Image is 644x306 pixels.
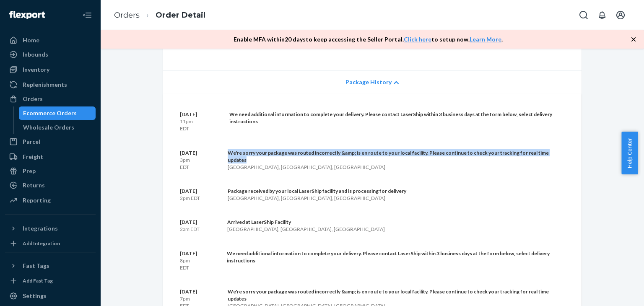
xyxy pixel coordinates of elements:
[23,167,36,175] div: Prep
[227,218,385,226] div: Arrived at LaserShip Facility
[114,10,140,20] a: Orders
[5,78,96,91] a: Replenishments
[23,181,45,189] div: Returns
[621,132,638,174] button: Help Center
[180,218,200,226] p: [DATE]
[23,224,58,233] div: Integrations
[23,80,67,89] div: Replenishments
[23,123,74,132] div: Wholesale Orders
[5,135,96,148] a: Parcel
[228,149,565,163] div: We're sorry your package was routed incorrectly &amp; is en route to your local facility. Please ...
[228,187,406,194] div: Package received by your local LaserShip facility and is processing for delivery
[23,196,51,205] div: Reporting
[180,226,200,233] p: 2am EDT
[5,179,96,192] a: Returns
[180,288,200,295] p: [DATE]
[5,34,96,47] a: Home
[5,259,96,272] button: Fast Tags
[23,262,49,270] div: Fast Tags
[5,63,96,76] a: Inventory
[156,10,205,20] a: Order Detail
[180,250,199,257] p: [DATE]
[9,11,45,19] img: Flexport logo
[5,276,96,286] a: Add Fast Tag
[227,250,565,264] div: We need additional information to complete your delivery. Please contact LaserShip within 3 busin...
[234,35,503,44] p: Enable MFA within 20 days to keep accessing the Seller Portal. to setup now. .
[5,150,96,163] a: Freight
[23,65,49,74] div: Inventory
[180,194,200,202] p: 2pm EDT
[404,36,431,43] a: Click here
[107,3,212,28] ol: breadcrumbs
[575,7,592,23] button: Open Search Box
[470,36,501,43] a: Learn More
[180,111,202,118] p: [DATE]
[5,48,96,61] a: Inbounds
[5,92,96,106] a: Orders
[23,240,60,247] div: Add Integration
[229,111,565,125] div: We need additional information to complete your delivery. Please contact LaserShip within 3 busin...
[23,153,43,161] div: Freight
[180,257,199,271] p: 8pm EDT
[19,121,96,134] a: Wholesale Orders
[594,7,610,23] button: Open notifications
[5,289,96,303] a: Settings
[5,194,96,207] a: Reporting
[227,226,385,233] div: [GEOGRAPHIC_DATA], [GEOGRAPHIC_DATA], [GEOGRAPHIC_DATA]
[228,288,565,302] div: We're sorry your package was routed incorrectly &amp; is en route to your local facility. Please ...
[612,7,629,23] button: Open account menu
[23,109,77,117] div: Ecommerce Orders
[180,187,200,194] p: [DATE]
[23,137,40,146] div: Parcel
[23,292,47,300] div: Settings
[180,149,200,156] p: [DATE]
[180,118,202,132] p: 11pm EDT
[180,156,200,171] p: 3pm EDT
[79,7,96,23] button: Close Navigation
[5,222,96,235] button: Integrations
[23,277,53,284] div: Add Fast Tag
[5,239,96,249] a: Add Integration
[19,106,96,120] a: Ecommerce Orders
[23,36,39,44] div: Home
[228,163,565,171] div: [GEOGRAPHIC_DATA], [GEOGRAPHIC_DATA], [GEOGRAPHIC_DATA]
[23,95,43,103] div: Orders
[5,164,96,178] a: Prep
[345,78,392,86] span: Package History
[23,50,48,59] div: Inbounds
[228,194,406,202] div: [GEOGRAPHIC_DATA], [GEOGRAPHIC_DATA], [GEOGRAPHIC_DATA]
